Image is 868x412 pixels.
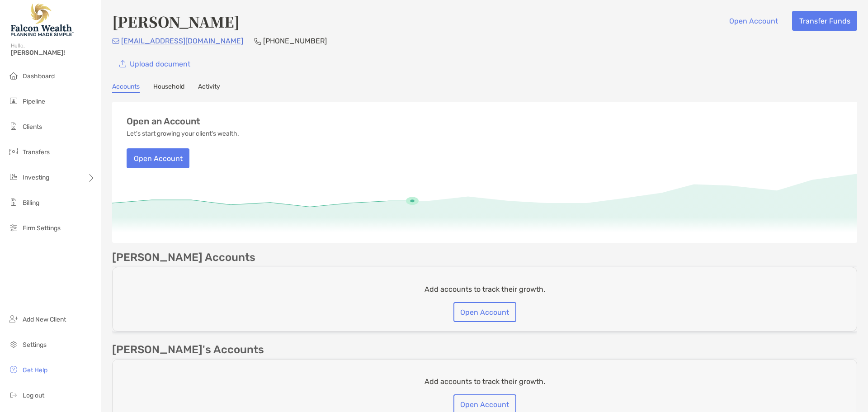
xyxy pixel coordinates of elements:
img: settings icon [8,339,19,350]
p: [PERSON_NAME]'s Accounts [112,344,264,355]
a: Upload document [112,54,197,74]
p: Let's start growing your client's wealth. [127,130,239,137]
button: Open Account [127,148,189,168]
img: Falcon Wealth Planning Logo [11,4,74,36]
img: get-help icon [8,364,19,375]
img: investing icon [8,171,19,182]
span: Investing [23,174,49,181]
img: logout icon [8,389,19,400]
span: [PERSON_NAME]! [11,49,95,57]
span: Firm Settings [23,224,61,232]
span: Settings [23,341,47,349]
p: [EMAIL_ADDRESS][DOMAIN_NAME] [121,35,243,47]
a: Accounts [112,83,140,93]
a: Household [153,83,184,93]
span: Get Help [23,366,47,374]
span: Add New Client [23,316,66,323]
a: Activity [198,83,220,93]
button: Open Account [722,11,785,31]
img: transfers icon [8,146,19,157]
img: firm-settings icon [8,222,19,233]
img: button icon [119,60,126,68]
img: dashboard icon [8,70,19,81]
span: Transfers [23,148,50,156]
h3: Open an Account [127,116,200,127]
span: Billing [23,199,39,207]
span: Dashboard [23,72,55,80]
img: add_new_client icon [8,313,19,324]
button: Open Account [453,302,516,322]
p: [PHONE_NUMBER] [263,35,327,47]
span: Log out [23,392,44,399]
span: Pipeline [23,98,45,105]
img: billing icon [8,197,19,208]
button: Transfer Funds [792,11,857,31]
span: Clients [23,123,42,131]
h4: [PERSON_NAME] [112,11,240,32]
img: clients icon [8,121,19,132]
p: Add accounts to track their growth. [425,284,545,295]
p: Add accounts to track their growth. [425,376,545,387]
img: pipeline icon [8,95,19,106]
img: Phone Icon [254,38,261,45]
img: Email Icon [112,38,119,44]
p: [PERSON_NAME] Accounts [112,252,255,263]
